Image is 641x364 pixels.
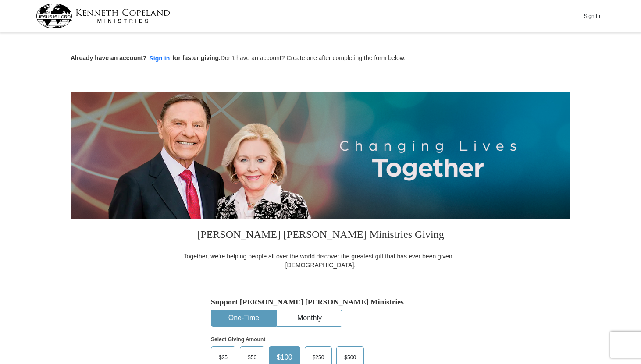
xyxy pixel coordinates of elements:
button: One-Time [211,310,276,326]
strong: Already have an account? for faster giving. [71,54,221,61]
span: $100 [272,351,297,364]
button: Sign in [147,53,173,64]
span: $25 [214,351,232,364]
img: kcm-header-logo.svg [36,4,170,28]
button: Sign In [579,9,605,23]
button: Monthly [277,310,342,326]
span: $500 [340,351,360,364]
h3: [PERSON_NAME] [PERSON_NAME] Ministries Giving [178,219,463,252]
strong: Select Giving Amount [211,336,265,343]
div: Together, we're helping people all over the world discover the greatest gift that has ever been g... [178,252,463,269]
span: $250 [308,351,329,364]
p: Don't have an account? Create one after completing the form below. [71,53,570,64]
h5: Support [PERSON_NAME] [PERSON_NAME] Ministries [211,297,430,307]
span: $50 [243,351,261,364]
